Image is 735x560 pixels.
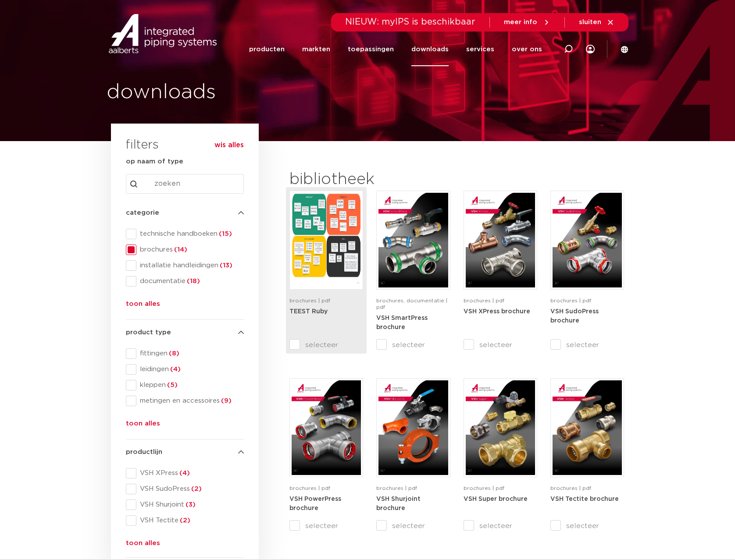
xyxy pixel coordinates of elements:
[126,396,244,406] div: metingen en accessoires(9)
[136,261,244,270] span: installatie handleidingen
[249,32,285,66] a: producten
[512,32,542,66] a: over ons
[218,262,232,269] span: (13)
[504,19,537,25] span: meer info
[550,496,619,502] a: VSH Tectite brochure
[169,366,181,372] span: (4)
[464,340,537,350] label: selecteer
[126,515,244,526] div: VSH Tectite(2)
[550,298,591,303] span: brochures | pdf
[550,308,599,324] a: VSH SudoPress brochure
[292,380,361,475] img: VSH-PowerPress_A4Brochure-5008993-2022_2.0_NL-pdf.jpg
[126,418,160,432] button: toon alles
[126,208,244,218] h4: categorie
[579,19,601,25] span: sluiten
[466,380,535,475] img: VSH-Super-A4Brochure-5007266-2021_1.0_NL-pdf.jpg
[126,364,244,375] div: leidingen(4)
[378,380,448,475] img: VSH-Shurjoint_A4Brochure-5008696-2021_1.0_NL-1-pdf.jpg
[289,308,328,315] strong: TEEST Ruby
[126,260,244,271] div: installatie handleidingen(13)
[289,298,330,303] span: brochures | pdf
[126,135,159,156] h3: filters
[136,500,244,509] span: VSH Shurjoint
[136,277,244,286] span: documentatie
[376,486,417,491] span: brochures | pdf
[126,380,244,390] div: kleppen(5)
[553,193,622,287] img: VSH-SudoPress_A4Brochure-5007222-2021_1.0_NL-1-pdf.jpg
[464,308,530,315] a: VSH XPress brochure
[289,486,330,491] span: brochures | pdf
[289,169,446,190] h2: bibliotheek
[126,245,244,255] div: brochures(14)
[464,521,537,531] label: selecteer
[186,278,200,284] span: (18)
[289,496,341,512] a: VSH PowerPress brochure
[168,350,179,357] span: (8)
[136,230,244,238] span: technische handboeken
[126,468,244,478] div: VSH XPress(4)
[249,32,542,66] nav: Menu
[136,365,244,374] span: leidingen
[178,470,190,476] span: (4)
[126,276,244,287] div: documentatie(18)
[464,496,528,502] a: VSH Super brochure
[214,141,244,149] button: wis alles
[136,245,244,254] span: brochures
[289,521,363,531] label: selecteer
[126,327,244,338] h4: product type
[411,32,449,66] a: downloads
[126,229,244,239] div: technische handboeken(15)
[190,486,202,492] span: (2)
[126,447,244,457] h4: productlijn
[178,517,190,524] span: (2)
[302,32,330,66] a: markten
[345,18,475,26] span: NIEUW: myIPS is beschikbaar
[466,193,535,287] img: VSH-XPress_A4Brochure-5007145-2021_1.0_NL-1-pdf.jpg
[220,397,232,404] span: (9)
[126,299,160,313] button: toon alles
[136,485,244,493] span: VSH SudoPress
[550,521,624,531] label: selecteer
[464,486,504,491] span: brochures | pdf
[464,298,504,303] span: brochures | pdf
[550,308,599,324] strong: VSH SudoPress brochure
[136,397,244,405] span: metingen en accessoires
[136,469,244,478] span: VSH XPress
[107,78,363,106] h1: downloads
[136,381,244,390] span: kleppen
[136,349,244,358] span: fittingen
[376,340,450,350] label: selecteer
[126,500,244,510] div: VSH Shurjoint(3)
[376,298,447,310] span: brochures, documentatie | pdf
[550,486,591,491] span: brochures | pdf
[126,538,160,552] button: toon alles
[173,246,187,253] span: (14)
[126,348,244,359] div: fittingen(8)
[126,484,244,494] div: VSH SudoPress(2)
[579,18,614,26] a: sluiten
[550,340,624,350] label: selecteer
[348,32,394,66] a: toepassingen
[378,193,448,287] img: VSH-SmartPress_A4Brochure-5008016-2023_2.0_NL-pdf.jpg
[289,308,328,315] a: TEEST Ruby
[292,193,361,287] img: Retro-Sprint-J-pdf.jpg
[184,501,196,508] span: (3)
[166,382,178,388] span: (5)
[136,516,244,525] span: VSH Tectite
[126,158,183,165] strong: op naam of type
[218,230,232,237] span: (15)
[466,32,494,66] a: services
[553,380,622,475] img: VSH-Tectite_A4Brochure_5007420-2021_1.0_NL-1-pdf.jpg
[504,18,550,26] a: meer info
[289,340,363,350] label: selecteer
[464,308,530,315] strong: VSH XPress brochure
[376,315,428,331] a: VSH SmartPress brochure
[376,496,421,512] a: VSH Shurjoint brochure
[376,521,450,531] label: selecteer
